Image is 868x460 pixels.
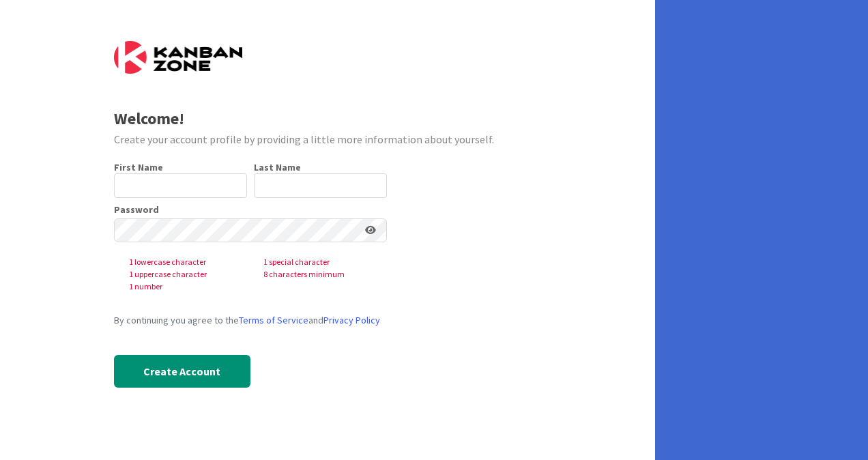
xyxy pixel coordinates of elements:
[114,161,163,173] label: First Name
[118,268,252,281] span: 1 uppercase character
[254,161,301,173] label: Last Name
[118,281,252,293] span: 1 number
[114,205,159,214] label: Password
[114,41,242,74] img: Kanban Zone
[118,256,252,268] span: 1 lowercase character
[114,106,542,131] div: Welcome!
[252,256,387,268] span: 1 special character
[239,314,308,326] a: Terms of Service
[252,268,387,281] span: 8 characters minimum
[114,131,542,147] div: Create your account profile by providing a little more information about yourself.
[114,313,387,328] div: By continuing you agree to the and
[323,314,380,326] a: Privacy Policy
[114,355,250,388] button: Create Account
